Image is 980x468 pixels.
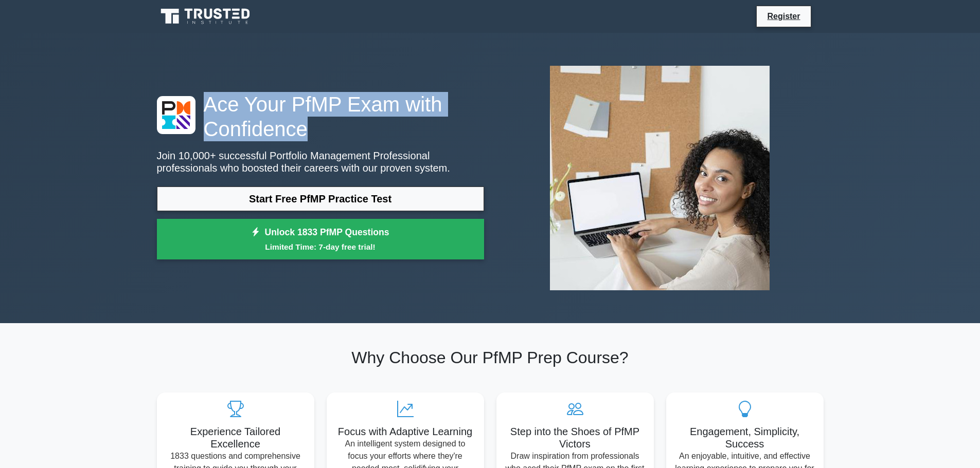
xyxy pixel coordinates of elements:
a: Start Free PfMP Practice Test [157,186,484,211]
p: Join 10,000+ successful Portfolio Management Professional professionals who boosted their careers... [157,149,484,174]
a: Unlock 1833 PfMP QuestionsLimited Time: 7-day free trial! [157,219,484,260]
h2: Why Choose Our PfMP Prep Course? [157,348,824,367]
a: Register [761,10,806,23]
h1: Ace Your PfMP Exam with Confidence [157,92,484,141]
h5: Step into the Shoes of PfMP Victors [505,425,646,450]
small: Limited Time: 7-day free trial! [170,241,471,253]
h5: Engagement, Simplicity, Success [674,425,815,450]
h5: Experience Tailored Excellence [165,425,306,450]
h5: Focus with Adaptive Learning [335,425,476,438]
